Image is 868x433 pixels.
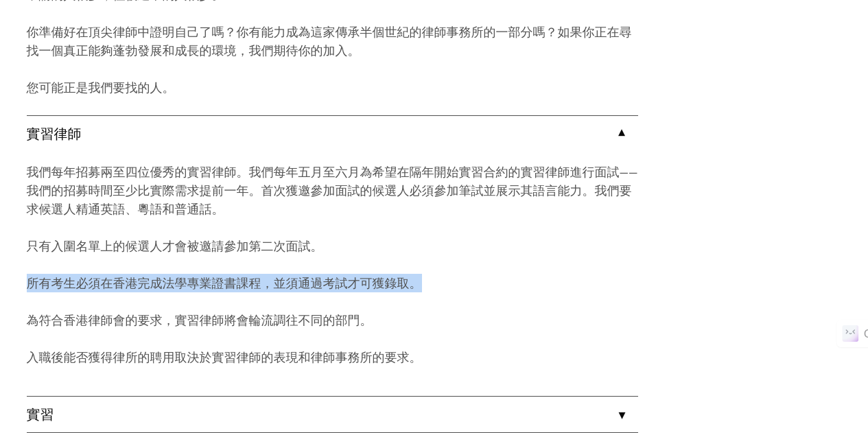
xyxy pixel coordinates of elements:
[27,24,632,58] font: 你準備好在頂尖律師中證明自己了嗎？你有能力成為這家傳承半個世紀的律師事務所的一部分嗎？如果你正在尋找一個真正能夠蓬勃發展和成長的環境，我們期待你的加入。
[27,406,54,423] font: 實習
[27,275,422,291] font: 所有考生必須在香港完成法學專業證書課程，並須通過考試才可獲錄取。
[27,397,638,432] a: 實習
[27,80,175,95] font: 您可能正是我們要找的人。
[27,164,638,217] font: 我們每年招募兩至四位優秀的實習律師。我們每年五月至六月為希望在隔年開始實習合約的實習律師進行面試——我們的招募時間至少比實際需求提前一年。首次獲邀參加面試的候選人必須參加筆試並展示其語言能力。我...
[27,125,82,143] font: 實習律師
[27,152,638,396] div: 實習律師
[27,238,323,254] font: 只有入圍名單上的候選人才會被邀請參加第二次面試。
[27,312,373,328] font: 為符合香港律師會的要求，實習律師將會輪流調往不同的部門。
[27,116,638,152] a: 實習律師
[27,349,422,365] font: 入職後能否獲得律所的聘用取決於實習律師的表現和律師事務所的要求。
